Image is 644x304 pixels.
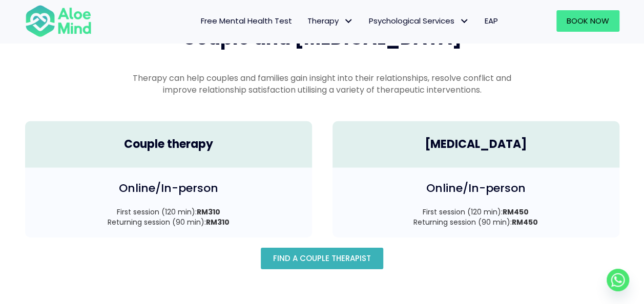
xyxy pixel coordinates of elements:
[193,10,300,32] a: Free Mental Health Test
[130,72,515,96] p: Therapy can help couples and families gain insight into their relationships, resolve conflict and...
[35,137,302,153] h4: Couple therapy
[607,269,629,291] a: Whatsapp
[201,15,292,26] span: Free Mental Health Test
[485,15,498,26] span: EAP
[457,14,472,29] span: Psychological Services: submenu
[477,10,506,32] a: EAP
[35,181,302,197] h4: Online/In-person
[25,4,92,38] img: Aloe mind Logo
[503,207,529,217] strong: RM450
[105,10,506,32] nav: Menu
[343,137,609,153] h4: [MEDICAL_DATA]
[206,217,230,227] strong: RM310
[512,217,538,227] strong: RM450
[343,181,609,197] h4: Online/In-person
[307,15,354,26] span: Therapy
[300,10,361,32] a: TherapyTherapy: submenu
[261,248,383,269] a: Find A Couple Therapist
[341,14,356,29] span: Therapy: submenu
[35,207,302,228] p: First session (120 min): Returning session (90 min):
[369,15,469,26] span: Psychological Services
[361,10,477,32] a: Psychological ServicesPsychological Services: submenu
[197,207,220,217] strong: RM310
[567,15,609,26] span: Book Now
[273,253,371,264] span: Find A Couple Therapist
[556,10,619,32] a: Book Now
[343,207,609,228] p: First session (120 min): Returning session (90 min):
